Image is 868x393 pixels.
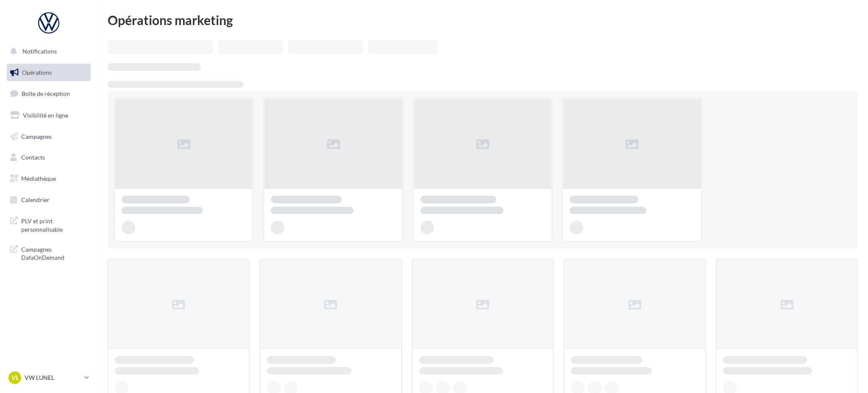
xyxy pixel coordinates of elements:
[5,84,92,103] a: Boîte de réception
[5,42,89,60] button: Notifications
[5,240,92,265] a: Campagnes DataOnDemand
[108,14,858,26] div: Opérations marketing
[5,170,92,188] a: Médiathèque
[22,69,52,76] span: Opérations
[21,154,45,161] span: Contacts
[5,149,92,166] a: Contacts
[11,373,19,382] span: VL
[21,132,52,140] span: Campagnes
[22,90,70,97] span: Boîte de réception
[21,215,87,233] span: PLV et print personnalisable
[21,175,56,182] span: Médiathèque
[23,112,68,119] span: Visibilité en ligne
[5,212,92,237] a: PLV et print personnalisable
[5,64,92,81] a: Opérations
[5,128,92,146] a: Campagnes
[7,370,91,386] a: VL VW LUNEL
[22,48,57,55] span: Notifications
[5,107,92,124] a: Visibilité en ligne
[5,191,92,209] a: Calendrier
[21,196,50,203] span: Calendrier
[21,244,87,262] span: Campagnes DataOnDemand
[25,373,81,382] p: VW LUNEL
